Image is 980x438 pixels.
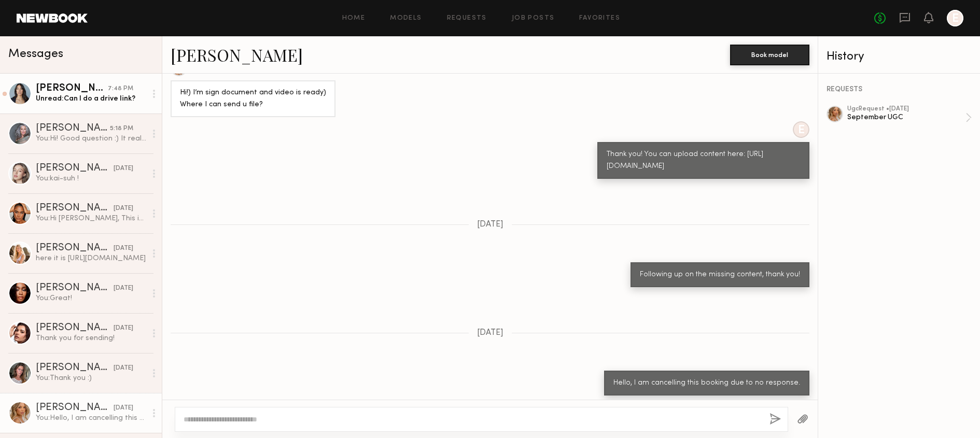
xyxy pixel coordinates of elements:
[36,123,110,134] div: [PERSON_NAME]
[36,373,146,383] div: You: Thank you :)
[847,106,965,112] div: ugc Request • [DATE]
[847,106,972,130] a: ugcRequest •[DATE]September UGC
[827,86,972,93] div: REQUESTS
[613,377,800,389] div: Hello, I am cancelling this booking due to no response.
[110,124,133,134] div: 5:18 PM
[36,134,146,144] div: You: Hi! Good question :) It really depends on how you like to apply your makeup whether that mea...
[180,87,326,111] div: Hi!) I’m sign document and video is ready) Where I can send u file?
[36,243,114,253] div: [PERSON_NAME]
[447,15,487,22] a: Requests
[114,284,133,293] div: [DATE]
[477,329,503,337] span: [DATE]
[640,269,800,281] div: Following up on the missing content, thank you!
[114,164,133,174] div: [DATE]
[36,333,146,343] div: Thank you for sending!
[827,51,972,63] div: History
[8,48,63,60] span: Messages
[847,112,965,122] div: September UGC
[114,363,133,373] div: [DATE]
[607,149,800,173] div: Thank you! You can upload content here: [URL][DOMAIN_NAME]
[114,323,133,333] div: [DATE]
[36,214,146,223] div: You: Hi [PERSON_NAME], This is how we typically brief creators and we have not had an issue. "Pro...
[477,220,503,229] span: [DATE]
[36,413,146,423] div: You: Hello, I am cancelling this booking due to no response.
[36,174,146,183] div: You: kai-suh !
[36,283,114,293] div: [PERSON_NAME]
[947,10,963,26] a: E
[171,44,303,66] a: [PERSON_NAME]
[36,323,114,333] div: [PERSON_NAME]
[36,293,146,303] div: You: Great!
[36,363,114,373] div: [PERSON_NAME]
[114,244,133,253] div: [DATE]
[36,253,146,263] div: here it is [URL][DOMAIN_NAME]
[36,403,114,413] div: [PERSON_NAME]
[114,403,133,413] div: [DATE]
[36,83,108,94] div: [PERSON_NAME]
[36,163,114,174] div: [PERSON_NAME]
[342,15,366,22] a: Home
[730,50,809,59] a: Book model
[36,94,146,104] div: Unread: Can I do a drive link?
[114,204,133,214] div: [DATE]
[730,45,809,65] button: Book model
[108,84,133,94] div: 7:48 PM
[579,15,620,22] a: Favorites
[390,15,422,22] a: Models
[36,203,114,214] div: [PERSON_NAME]
[512,15,555,22] a: Job Posts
